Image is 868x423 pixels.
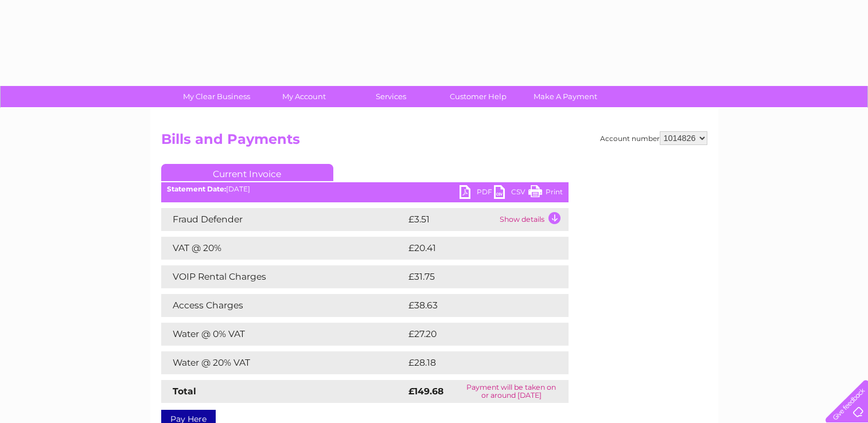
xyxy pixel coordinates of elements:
[600,131,707,145] div: Account number
[161,164,333,181] a: Current Invoice
[169,86,264,107] a: My Clear Business
[497,208,569,231] td: Show details
[528,185,563,202] a: Print
[173,386,196,397] strong: Total
[431,86,526,107] a: Customer Help
[161,265,406,288] td: VOIP Rental Charges
[406,351,544,374] td: £28.18
[161,237,406,260] td: VAT @ 20%
[344,86,438,107] a: Services
[256,86,351,107] a: My Account
[161,294,406,317] td: Access Charges
[494,185,528,202] a: CSV
[460,185,494,202] a: PDF
[518,86,613,107] a: Make A Payment
[406,237,544,260] td: £20.41
[406,294,546,317] td: £38.63
[406,265,544,288] td: £31.75
[406,208,497,231] td: £3.51
[161,351,406,374] td: Water @ 20% VAT
[408,386,443,397] strong: £149.68
[454,380,569,403] td: Payment will be taken on or around [DATE]
[167,185,226,193] b: Statement Date:
[406,323,545,346] td: £27.20
[161,208,406,231] td: Fraud Defender
[161,323,406,346] td: Water @ 0% VAT
[161,131,707,153] h2: Bills and Payments
[161,185,569,193] div: [DATE]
